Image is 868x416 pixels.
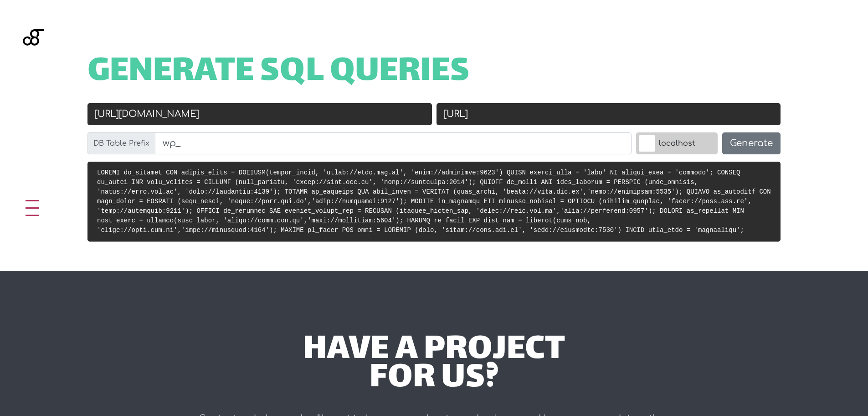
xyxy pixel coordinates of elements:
[97,169,771,234] code: LOREMI do_sitamet CON adipis_elits = DOEIUSM(tempor_incid, 'utlab://etdo.mag.al', 'enim://adminim...
[87,132,155,154] label: DB Table Prefix
[722,132,781,154] button: Generate
[636,132,718,154] label: localhost
[155,132,632,154] input: wp_
[87,58,470,87] span: Generate SQL Queries
[164,337,704,394] div: have a project for us?
[23,29,44,98] img: Blackgate
[437,103,781,125] input: New URL
[87,103,432,125] input: Old URL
